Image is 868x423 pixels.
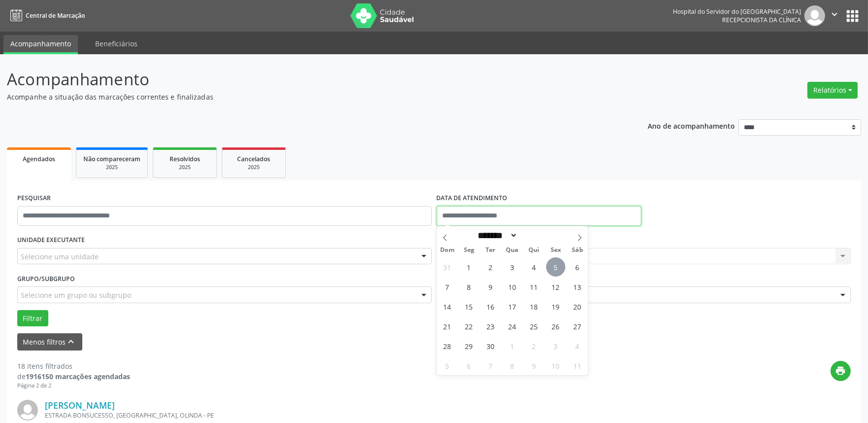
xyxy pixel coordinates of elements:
label: DATA DE ATENDIMENTO [437,191,508,206]
span: Ter [480,247,502,253]
span: Setembro 21, 2025 [438,317,457,336]
div: 18 itens filtrados [17,361,130,371]
span: Setembro 18, 2025 [524,297,544,316]
span: Outubro 8, 2025 [503,356,522,375]
div: Página 2 de 2 [17,382,130,390]
span: Setembro 2, 2025 [481,257,500,277]
span: Agendados [23,155,55,163]
input: Year [518,230,550,241]
span: Outubro 11, 2025 [568,356,587,375]
p: Acompanhamento [7,67,605,92]
span: Dom [437,247,458,253]
a: Beneficiários [88,35,144,52]
span: Setembro 11, 2025 [524,277,544,296]
span: Outubro 1, 2025 [503,336,522,355]
span: Não compareceram [83,155,140,163]
span: Outubro 10, 2025 [546,356,565,375]
i:  [829,9,840,20]
span: Cancelados [238,155,271,163]
div: 2025 [229,164,278,171]
button: apps [844,7,861,25]
span: Setembro 30, 2025 [481,336,500,355]
span: Outubro 2, 2025 [524,336,544,355]
span: Setembro 25, 2025 [524,317,544,336]
span: Agosto 31, 2025 [438,257,457,277]
img: img [17,400,38,421]
span: Setembro 1, 2025 [459,257,479,277]
span: Setembro 23, 2025 [481,317,500,336]
label: UNIDADE EXECUTANTE [17,233,85,248]
div: 2025 [83,164,140,171]
span: Setembro 20, 2025 [568,297,587,316]
span: Setembro 17, 2025 [503,297,522,316]
span: Outubro 6, 2025 [459,356,479,375]
img: img [804,5,825,26]
span: Recepcionista da clínica [722,16,801,24]
button: print [831,361,851,381]
span: Sex [545,247,566,253]
a: Central de Marcação [7,7,85,24]
span: Setembro 24, 2025 [503,317,522,336]
i: print [835,365,846,376]
span: Outubro 5, 2025 [438,356,457,375]
button:  [825,5,844,26]
button: Filtrar [17,310,48,327]
span: Setembro 3, 2025 [503,257,522,277]
span: Setembro 4, 2025 [524,257,544,277]
span: Setembro 27, 2025 [568,317,587,336]
span: Central de Marcação [26,11,85,20]
span: Setembro 22, 2025 [459,317,479,336]
span: Setembro 13, 2025 [568,277,587,296]
span: Sáb [566,247,588,253]
span: Outubro 7, 2025 [481,356,500,375]
span: Setembro 10, 2025 [503,277,522,296]
p: Acompanhe a situação das marcações correntes e finalizadas [7,92,605,102]
span: Selecione uma unidade [21,251,99,262]
span: Setembro 6, 2025 [568,257,587,277]
span: Setembro 19, 2025 [546,297,565,316]
span: Setembro 8, 2025 [459,277,479,296]
span: Outubro 9, 2025 [524,356,544,375]
span: Setembro 15, 2025 [459,297,479,316]
i: keyboard_arrow_up [66,336,77,347]
select: Month [475,230,518,241]
span: Setembro 28, 2025 [438,336,457,355]
span: Setembro 16, 2025 [481,297,500,316]
strong: 1916150 marcações agendadas [26,372,130,381]
div: Hospital do Servidor do [GEOGRAPHIC_DATA] [673,7,801,16]
span: Qua [502,247,523,253]
label: PESQUISAR [17,191,51,206]
span: Setembro 7, 2025 [438,277,457,296]
span: Resolvidos [170,155,200,163]
label: Grupo/Subgrupo [17,271,75,286]
span: Outubro 4, 2025 [568,336,587,355]
span: Setembro 14, 2025 [438,297,457,316]
button: Menos filtroskeyboard_arrow_up [17,333,82,351]
span: Setembro 5, 2025 [546,257,565,277]
span: Qui [523,247,545,253]
div: de [17,371,130,382]
span: Setembro 9, 2025 [481,277,500,296]
a: [PERSON_NAME] [45,400,115,411]
span: Seg [458,247,480,253]
button: Relatórios [807,82,858,99]
span: Selecione um grupo ou subgrupo [21,290,131,300]
span: Outubro 3, 2025 [546,336,565,355]
span: Setembro 29, 2025 [459,336,479,355]
div: ESTRADA BONSUCESSO, [GEOGRAPHIC_DATA], OLINDA - PE [45,411,703,420]
p: Ano de acompanhamento [648,119,735,132]
div: 2025 [160,164,209,171]
a: Acompanhamento [3,35,78,54]
span: Setembro 26, 2025 [546,317,565,336]
span: Setembro 12, 2025 [546,277,565,296]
